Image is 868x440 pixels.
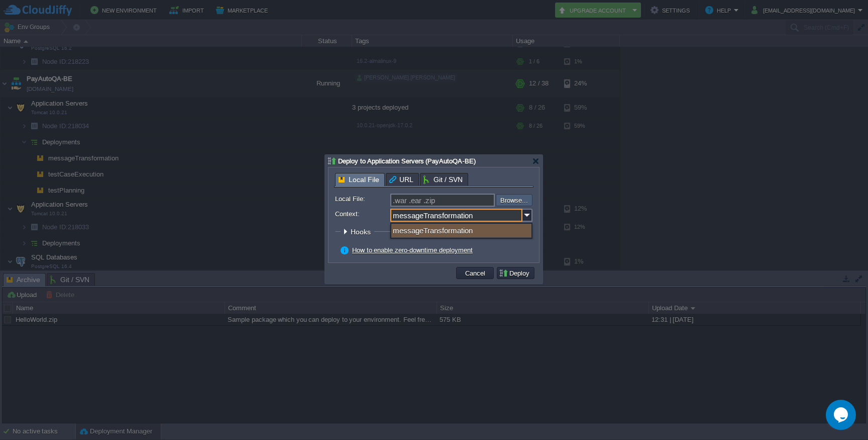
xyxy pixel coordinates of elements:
iframe: chat widget [826,400,858,430]
a: How to enable zero-downtime deployment [352,246,473,254]
span: Hooks [351,228,373,236]
span: Deploy to Application Servers (PayAutoQA-BE) [338,157,476,165]
span: URL [389,173,413,186]
label: Local File: [335,194,389,204]
button: Deploy [499,269,532,278]
div: messageTransformation [391,224,531,237]
span: Git / SVN [423,173,463,186]
label: Context: [335,209,389,219]
button: Cancel [462,269,488,278]
span: Local File [339,173,379,186]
